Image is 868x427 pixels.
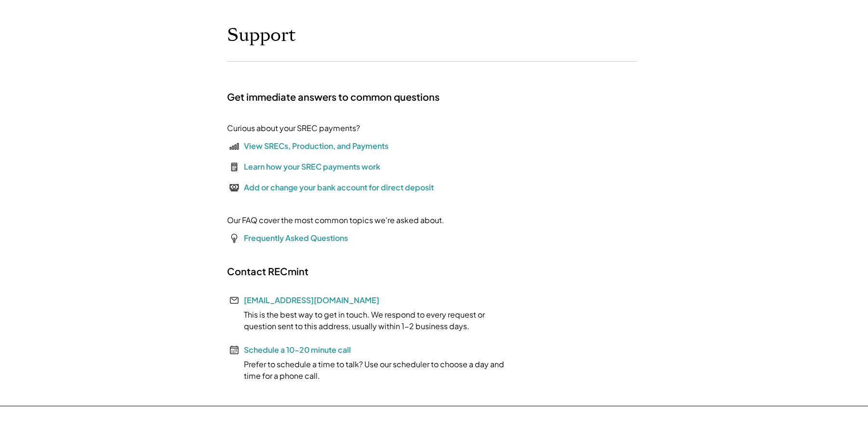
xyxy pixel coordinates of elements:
div: Add or change your bank account for direct deposit [244,182,434,193]
a: Schedule a 10-20 minute call [244,345,351,355]
div: Curious about your SREC payments? [227,122,360,134]
div: This is the best way to get in touch. We respond to every request or question sent to this addres... [227,309,516,332]
h2: Get immediate answers to common questions [227,91,440,103]
a: Frequently Asked Questions [244,233,348,243]
h1: Support [227,24,296,47]
a: [EMAIL_ADDRESS][DOMAIN_NAME] [244,295,379,305]
div: Prefer to schedule a time to talk? Use our scheduler to choose a day and time for a phone call. [227,359,516,382]
div: View SRECs, Production, and Payments [244,140,388,152]
div: Learn how your SREC payments work [244,161,380,173]
h2: Contact RECmint [227,265,308,278]
div: Our FAQ cover the most common topics we're asked about. [227,214,444,226]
